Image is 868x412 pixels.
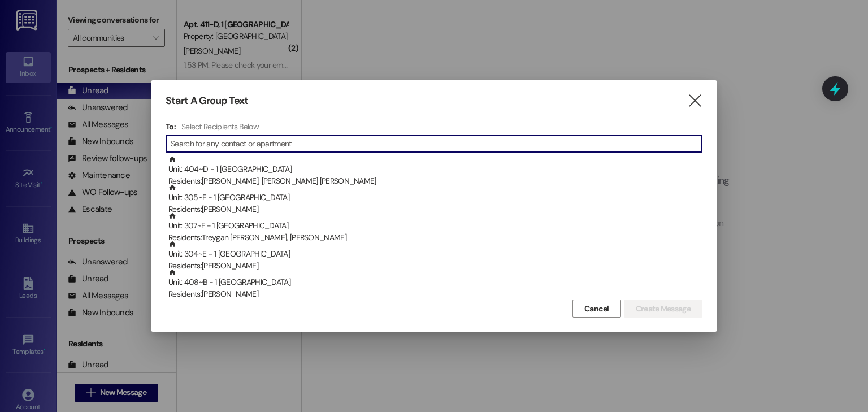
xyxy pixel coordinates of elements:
button: Cancel [572,300,621,318]
h4: Select Recipients Below [181,122,259,132]
div: Unit: 408~B - 1 [GEOGRAPHIC_DATA] [168,268,702,301]
div: Residents: Treygan [PERSON_NAME], [PERSON_NAME] [168,232,702,244]
span: Cancel [584,303,609,315]
div: Residents: [PERSON_NAME] [168,203,702,215]
h3: Start A Group Text [166,94,248,107]
input: Search for any contact or apartment [171,136,702,151]
div: Unit: 304~E - 1 [GEOGRAPHIC_DATA] [168,240,702,272]
div: Unit: 305~F - 1 [GEOGRAPHIC_DATA] [168,184,702,216]
div: Residents: [PERSON_NAME] [168,260,702,272]
button: Create Message [624,300,702,318]
span: Create Message [636,303,691,315]
div: Unit: 408~B - 1 [GEOGRAPHIC_DATA]Residents:[PERSON_NAME] [166,268,702,297]
div: Unit: 404~D - 1 [GEOGRAPHIC_DATA] [168,155,702,188]
div: Unit: 307~F - 1 [GEOGRAPHIC_DATA]Residents:Treygan [PERSON_NAME], [PERSON_NAME] [166,212,702,240]
div: Unit: 404~D - 1 [GEOGRAPHIC_DATA]Residents:[PERSON_NAME], [PERSON_NAME] [PERSON_NAME] [166,155,702,184]
i:  [687,95,702,107]
div: Unit: 305~F - 1 [GEOGRAPHIC_DATA]Residents:[PERSON_NAME] [166,184,702,212]
div: Residents: [PERSON_NAME] [168,288,702,300]
div: Residents: [PERSON_NAME], [PERSON_NAME] [PERSON_NAME] [168,175,702,187]
h3: To: [166,122,176,132]
div: Unit: 304~E - 1 [GEOGRAPHIC_DATA]Residents:[PERSON_NAME] [166,240,702,268]
div: Unit: 307~F - 1 [GEOGRAPHIC_DATA] [168,212,702,244]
